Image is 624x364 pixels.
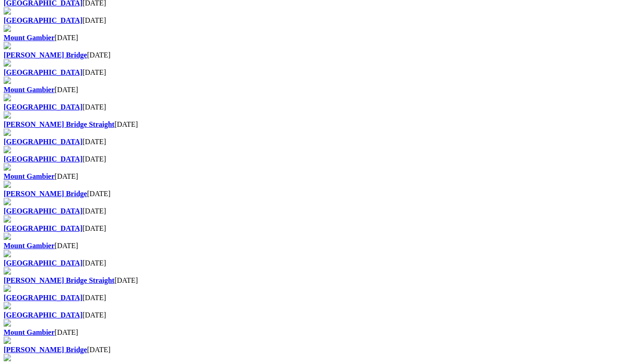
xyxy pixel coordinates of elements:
[4,42,11,49] img: file-red.svg
[4,259,83,267] a: [GEOGRAPHIC_DATA]
[4,190,620,198] div: [DATE]
[4,103,620,111] div: [DATE]
[4,215,11,223] img: file-red.svg
[4,242,55,250] a: Mount Gambier
[4,103,83,111] a: [GEOGRAPHIC_DATA]
[4,233,11,240] img: file-red.svg
[4,337,11,344] img: file-red.svg
[4,7,11,15] img: file-red.svg
[4,77,11,84] img: file-red.svg
[4,207,620,215] div: [DATE]
[4,181,11,188] img: file-red.svg
[4,111,11,119] img: file-red.svg
[4,302,11,309] img: file-red.svg
[4,172,55,180] a: Mount Gambier
[4,250,11,257] img: file-red.svg
[4,276,115,284] a: [PERSON_NAME] Bridge Straight
[4,346,87,354] a: [PERSON_NAME] Bridge
[4,267,11,275] img: file-red.svg
[4,138,83,146] a: [GEOGRAPHIC_DATA]
[4,319,11,327] img: file-red.svg
[4,25,11,32] img: file-red.svg
[4,120,620,129] div: [DATE]
[4,259,620,267] div: [DATE]
[4,34,55,42] a: Mount Gambier
[4,224,83,232] a: [GEOGRAPHIC_DATA]
[4,68,620,77] div: [DATE]
[4,294,83,302] a: [GEOGRAPHIC_DATA]
[4,242,620,250] div: [DATE]
[4,285,11,292] img: file-red.svg
[4,155,620,163] div: [DATE]
[4,190,87,198] a: [PERSON_NAME] Bridge
[4,155,83,163] a: [GEOGRAPHIC_DATA]
[4,51,87,59] a: [PERSON_NAME] Bridge
[4,86,55,94] a: Mount Gambier
[4,294,620,302] div: [DATE]
[4,16,620,25] div: [DATE]
[4,346,620,354] div: [DATE]
[4,207,83,215] a: [GEOGRAPHIC_DATA]
[4,328,620,337] div: [DATE]
[4,354,11,361] img: file-red.svg
[4,86,620,94] div: [DATE]
[4,172,620,181] div: [DATE]
[4,276,620,285] div: [DATE]
[4,311,620,319] div: [DATE]
[4,59,11,67] img: file-red.svg
[4,129,11,136] img: file-red.svg
[4,163,11,171] img: file-red.svg
[4,120,115,128] a: [PERSON_NAME] Bridge Straight
[4,16,83,24] a: [GEOGRAPHIC_DATA]
[4,198,11,205] img: file-red.svg
[4,224,620,233] div: [DATE]
[4,94,11,101] img: file-red.svg
[4,51,620,59] div: [DATE]
[4,311,83,319] a: [GEOGRAPHIC_DATA]
[4,68,83,76] a: [GEOGRAPHIC_DATA]
[4,138,620,146] div: [DATE]
[4,146,11,153] img: file-red.svg
[4,34,620,42] div: [DATE]
[4,328,55,336] a: Mount Gambier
